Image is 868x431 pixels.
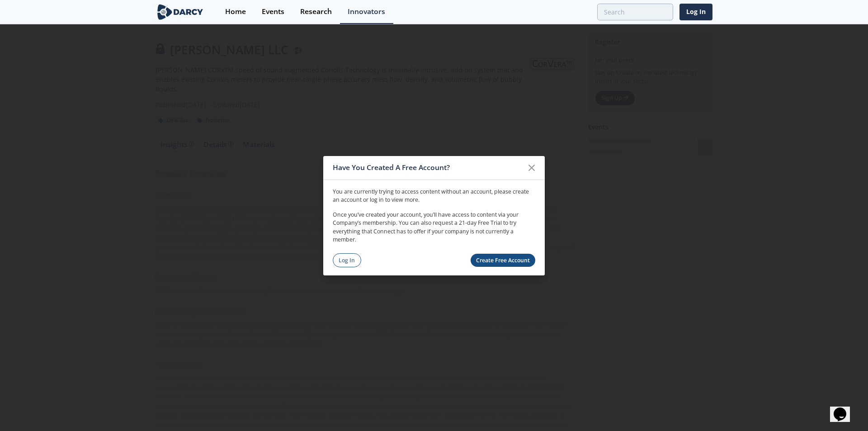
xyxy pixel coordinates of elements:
p: Once you’ve created your account, you’ll have access to content via your Company’s membership. Yo... [333,211,535,244]
iframe: chat widget [830,395,859,422]
div: Have You Created A Free Account? [333,159,523,176]
a: Log In [333,253,361,267]
div: Events [262,8,284,15]
a: Log In [679,4,712,20]
p: You are currently trying to access content without an account, please create an account or log in... [333,188,535,204]
div: Home [225,8,246,15]
a: Create Free Account [471,254,536,267]
div: Research [300,8,332,15]
div: Innovators [348,8,385,15]
img: logo-wide.svg [156,4,205,20]
input: Advanced Search [597,4,673,20]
